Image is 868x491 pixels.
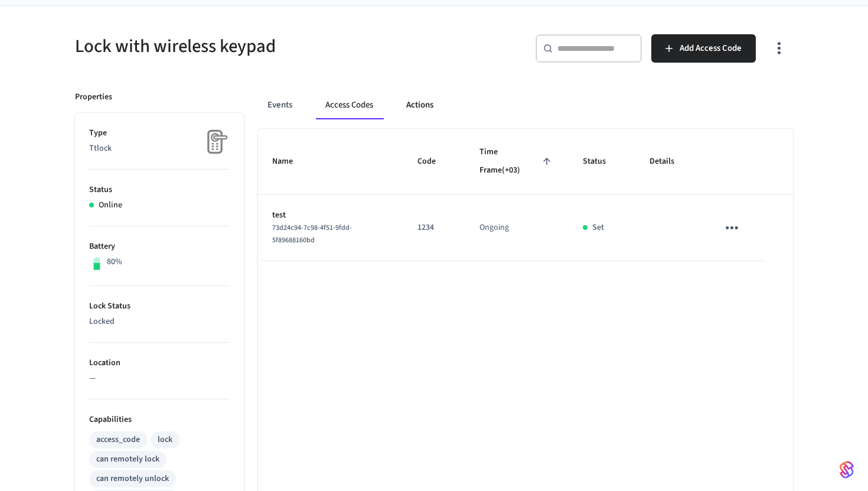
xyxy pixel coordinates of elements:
p: Lock Status [89,300,230,313]
td: Ongoing [465,195,569,261]
p: Properties [75,91,112,103]
div: lock [158,434,172,446]
div: can remotely unlock [96,473,169,485]
span: Add Access Code [680,41,742,56]
img: Placeholder Lock Image [200,127,230,157]
div: can remotely lock [96,453,159,466]
span: Status [583,152,621,171]
button: Access Codes [316,91,383,119]
span: Name [272,152,308,171]
img: SeamLogoGradient.69752ec5.svg [840,460,854,479]
p: Location [89,357,230,369]
p: test [272,209,389,222]
button: Add Access Code [651,34,756,63]
p: 80% [107,256,122,268]
p: Battery [89,240,230,253]
p: Capabilities [89,414,230,426]
span: 73d24c94-7c98-4f51-9fdd-5f89688160bd [272,223,352,245]
span: Time Frame(+03) [479,143,554,180]
p: Ttlock [89,142,230,155]
p: — [89,372,230,385]
button: Events [258,91,302,119]
div: access_code [96,434,140,446]
p: Status [89,184,230,196]
p: Set [592,222,604,234]
p: Type [89,127,230,139]
p: Locked [89,316,230,328]
span: Details [650,152,690,171]
h5: Lock with wireless keypad [75,34,427,58]
div: ant example [258,91,793,119]
p: 1234 [417,222,451,234]
p: Online [99,199,122,212]
span: Code [417,152,451,171]
button: Actions [397,91,443,119]
table: sticky table [258,129,793,261]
